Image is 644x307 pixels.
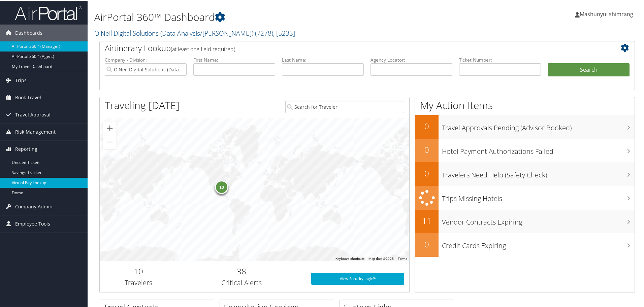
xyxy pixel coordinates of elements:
a: Open this area in Google Maps (opens a new window) [101,252,124,261]
div: 10 [215,180,228,193]
a: 0Travelers Need Help (Safety Check) [415,162,635,185]
h3: Trips Missing Hotels [442,190,635,203]
h3: Hotel Payment Authorizations Failed [442,143,635,156]
a: Mashunyui shimrang [575,3,640,24]
img: airportal-logo.png [15,4,82,20]
img: Google [101,252,124,261]
span: Reporting [15,140,37,157]
h1: Traveling [DATE] [105,98,180,112]
h2: 38 [182,265,301,276]
h2: 11 [415,214,439,226]
label: Last Name: [282,56,364,63]
a: 0Hotel Payment Authorizations Failed [415,138,635,162]
h2: Airtinerary Lookup [105,42,585,53]
span: Book Travel [15,89,41,105]
span: Trips [15,71,27,88]
label: First Name: [193,56,275,63]
button: Keyboard shortcuts [335,256,364,261]
span: Risk Management [15,123,56,140]
label: Ticket Number: [459,56,541,63]
h2: 0 [415,167,439,178]
h2: 10 [105,265,172,276]
a: Trips Missing Hotels [415,185,635,209]
h2: 0 [415,143,439,155]
button: Zoom in [103,121,117,134]
h3: Credit Cards Expiring [442,237,635,250]
a: View SecurityLogic® [311,272,404,284]
a: 0Travel Approvals Pending (Advisor Booked) [415,114,635,138]
span: Company Admin [15,198,53,214]
h1: AirPortal 360™ Dashboard [94,9,458,24]
button: Zoom out [103,135,117,148]
span: Travel Approval [15,106,51,123]
span: Mashunyui shimrang [580,10,633,17]
a: 0Credit Cards Expiring [415,233,635,256]
a: O'Neil Digital Solutions (Data Analysis/[PERSON_NAME]) [94,28,295,37]
button: Search [548,63,630,76]
h2: 0 [415,120,439,131]
span: Map data ©2025 [368,256,394,260]
h3: Travelers Need Help (Safety Check) [442,166,635,179]
span: ( 7278 ) [255,28,273,37]
span: (at least one field required) [171,45,235,52]
h3: Critical Alerts [182,277,301,287]
input: Search for Traveler [285,100,404,112]
label: Company - Division: [105,56,187,63]
span: Dashboards [15,24,42,41]
label: Agency Locator: [371,56,452,63]
h3: Vendor Contracts Expiring [442,213,635,226]
h2: 0 [415,238,439,249]
a: 11Vendor Contracts Expiring [415,209,635,233]
h3: Travelers [105,277,172,287]
span: Employee Tools [15,215,50,232]
h3: Travel Approvals Pending (Advisor Booked) [442,119,635,132]
h1: My Action Items [415,98,635,112]
a: Terms (opens in new tab) [398,256,407,260]
span: , [ 5233 ] [273,28,295,37]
